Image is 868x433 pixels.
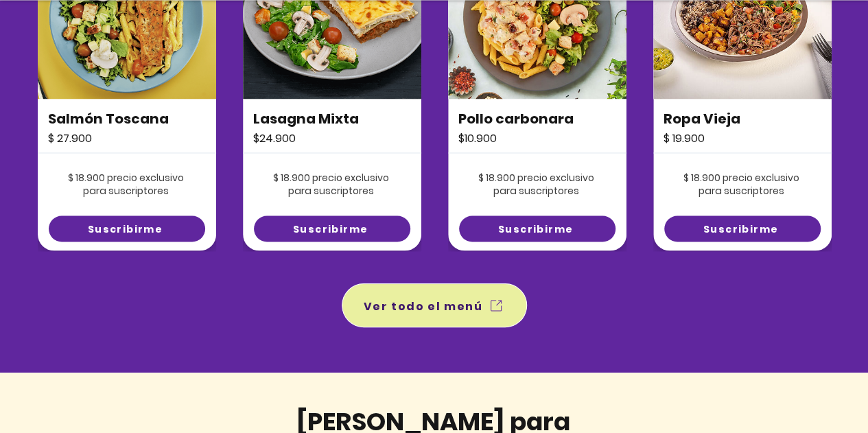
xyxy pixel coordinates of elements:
[458,130,497,146] span: $10.900
[68,171,184,198] span: $ 18.900 precio exclusivo para suscriptores
[48,109,169,128] span: Salmón Toscana
[664,130,705,146] span: $ 19.900
[49,215,205,242] a: Suscribirme
[253,130,296,146] span: $24.900
[48,130,92,146] span: $ 27.900
[459,215,615,242] a: Suscribirme
[664,109,740,128] span: Ropa Vieja
[293,222,368,236] span: Suscribirme
[273,171,389,198] span: $ 18.900 precio exclusivo para suscriptores
[458,109,574,128] span: Pollo carbonara
[498,222,573,236] span: Suscribirme
[478,171,594,198] span: $ 18.900 precio exclusivo para suscriptores
[88,222,163,236] span: Suscribirme
[253,109,359,128] span: Lasagna Mixta
[664,215,821,242] a: Suscribirme
[364,297,483,314] span: Ver todo el menú
[342,283,527,327] a: Ver todo el menú
[254,215,410,242] a: Suscribirme
[703,222,778,236] span: Suscribirme
[788,353,854,419] iframe: Messagebird Livechat Widget
[683,171,799,198] span: $ 18.900 precio exclusivo para suscriptores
